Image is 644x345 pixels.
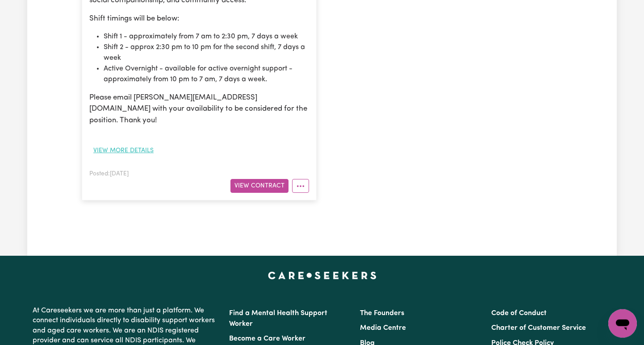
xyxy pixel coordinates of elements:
[104,63,309,85] li: Active Overnight - available for active overnight support - approximately from 10 pm to 7 am, 7 d...
[230,179,289,193] button: View Contract
[229,335,305,342] a: Become a Care Worker
[229,310,327,328] a: Find a Mental Health Support Worker
[89,13,309,24] p: Shift timings will be below:
[104,31,309,42] li: Shift 1 - approximately from 7 am to 2:30 pm, 7 days a week
[292,179,309,193] button: More options
[268,272,376,279] a: Careseekers home page
[104,42,309,63] li: Shift 2 - approx 2:30 pm to 10 pm for the second shift, 7 days a week
[89,144,158,158] button: View more details
[89,92,309,126] p: Please email [PERSON_NAME][EMAIL_ADDRESS][DOMAIN_NAME] with your availability to be considered fo...
[491,324,586,332] a: Charter of Customer Service
[360,324,406,332] a: Media Centre
[89,171,129,177] span: Posted: [DATE]
[491,310,547,317] a: Code of Conduct
[608,309,637,338] iframe: Button to launch messaging window
[360,310,404,317] a: The Founders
